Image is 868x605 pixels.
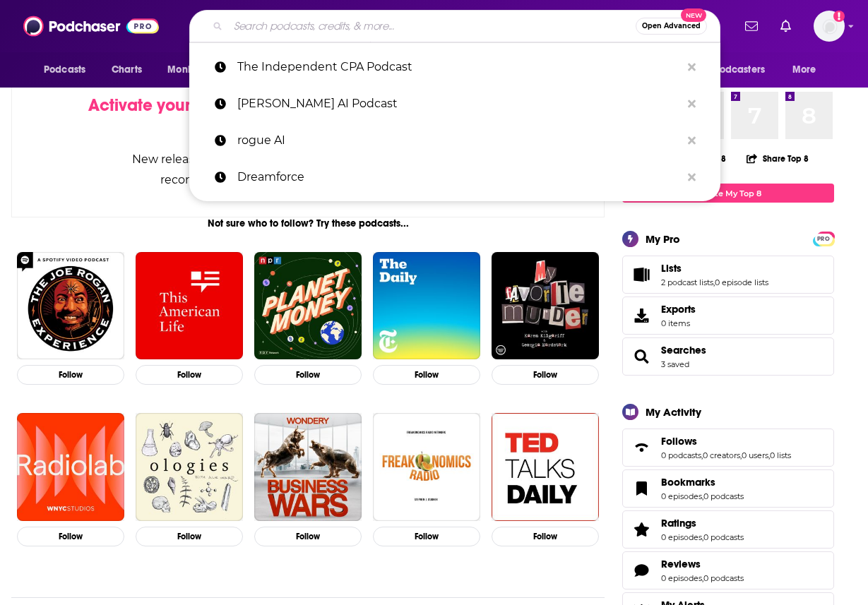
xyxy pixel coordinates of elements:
div: Search podcasts, credits, & more... [189,10,720,42]
span: New [681,8,706,22]
p: The Independent CPA Podcast [237,49,681,85]
a: Bookmarks [661,476,744,489]
a: 0 creators [703,450,740,460]
a: Lists [627,265,655,284]
img: Planet Money [254,252,362,359]
span: Exports [627,306,655,325]
a: Follows [661,435,791,448]
a: 3 saved [661,359,689,369]
span: Follows [661,435,697,448]
img: TED Talks Daily [492,413,599,520]
a: Searches [661,344,706,357]
button: Follow [492,527,599,547]
button: Follow [136,365,243,385]
a: Exports [622,296,834,335]
button: Follow [17,527,124,547]
a: 0 episodes [661,491,702,501]
a: Searches [627,347,655,366]
button: Share Top 8 [746,145,809,172]
a: rogue AI [189,122,720,159]
span: Exports [661,303,696,316]
span: Lists [622,256,834,294]
p: rogue AI [237,122,681,159]
span: Reviews [622,551,834,589]
a: Ologies with Alie Ward [136,413,243,520]
span: , [702,532,703,542]
div: by following Podcasts, Creators, Lists, and other Users! [83,95,533,136]
button: Follow [254,365,362,385]
span: Monitoring [167,60,218,80]
span: 0 items [661,318,696,328]
span: Activate your Feed [88,95,233,116]
span: , [740,450,742,460]
p: Michael D'Agostino Rogue AI Podcast [237,85,681,122]
a: Create My Top 8 [622,184,834,203]
span: Reviews [661,558,701,570]
span: , [713,277,715,287]
a: 0 episodes [661,573,702,583]
button: open menu [157,56,236,83]
a: Reviews [661,558,744,570]
span: Ratings [622,510,834,549]
div: Not sure who to follow? Try these podcasts... [11,217,605,229]
a: PRO [815,233,832,244]
a: 0 podcasts [703,532,744,542]
button: Open AdvancedNew [636,18,707,35]
button: open menu [783,56,834,83]
p: Dreamforce [237,159,681,196]
button: Follow [17,365,124,385]
span: , [701,450,703,460]
svg: Add a profile image [833,11,845,22]
a: Reviews [627,561,655,580]
a: The Daily [373,252,480,359]
div: My Activity [646,405,701,419]
button: Follow [373,527,480,547]
div: New releases, episode reviews, guest credits, and personalized recommendations will begin to appe... [83,149,533,190]
span: More [792,60,816,80]
a: Lists [661,262,768,275]
img: Podchaser - Follow, Share and Rate Podcasts [23,13,159,40]
a: Ratings [627,520,655,539]
a: Follows [627,438,655,457]
img: Radiolab [17,413,124,520]
a: [PERSON_NAME] AI Podcast [189,85,720,122]
a: Bookmarks [627,479,655,498]
span: Podcasts [44,60,85,80]
span: Bookmarks [661,476,715,489]
div: My Pro [646,232,680,246]
span: Follows [622,429,834,467]
span: Open Advanced [642,23,701,30]
span: Logged in as morganm92295 [814,11,845,42]
span: Charts [112,60,142,80]
img: The Joe Rogan Experience [17,252,124,359]
a: Show notifications dropdown [775,14,797,38]
img: Business Wars [254,413,362,520]
button: open menu [34,56,104,83]
span: Ratings [661,517,696,529]
a: 0 episode lists [715,277,768,287]
img: Freakonomics Radio [373,413,480,520]
span: For Podcasters [697,60,765,80]
span: , [702,491,703,501]
a: Charts [102,56,150,83]
button: Follow [254,527,362,547]
span: Bookmarks [622,469,834,508]
a: 0 users [742,450,768,460]
span: , [768,450,770,460]
img: User Profile [814,11,845,42]
a: The Independent CPA Podcast [189,49,720,85]
a: 0 episodes [661,532,702,542]
img: My Favorite Murder with Karen Kilgariff and Georgia Hardstark [492,252,599,359]
img: This American Life [136,252,243,359]
a: 0 podcasts [703,491,744,501]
